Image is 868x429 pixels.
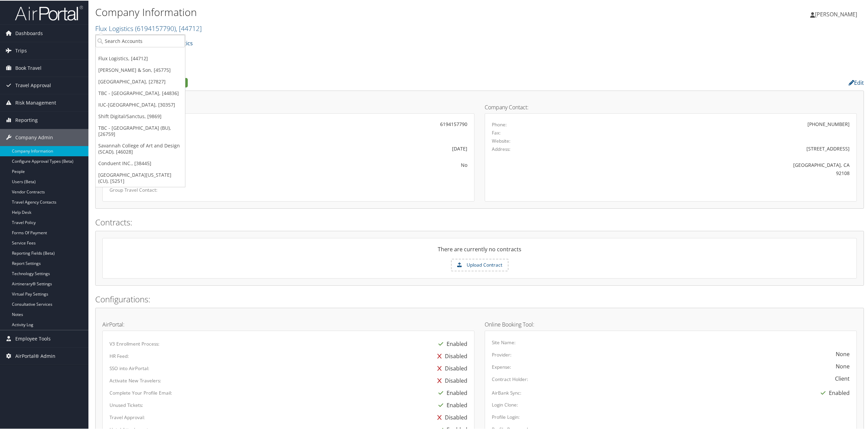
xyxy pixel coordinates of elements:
[492,137,511,144] label: Website:
[435,386,467,398] div: Enabled
[492,145,511,152] label: Address:
[485,104,857,109] h4: Company Contact:
[492,401,518,408] label: Login Clone:
[15,4,83,20] img: airportal-logo.png
[103,244,856,258] div: There are currently no contracts
[485,321,857,327] h4: Online Booking Tool:
[96,110,185,122] a: Shift Digital/Sanctus, [9869]
[110,401,143,408] label: Unused Tickets:
[96,64,185,75] a: [PERSON_NAME] & Son, [45775]
[815,10,857,17] span: [PERSON_NAME]
[15,111,38,128] span: Reporting
[584,169,850,176] div: 92108
[110,340,160,347] label: V3 Enrollment Process:
[807,120,850,127] div: [PHONE_NUMBER]
[95,216,864,227] h2: Contracts:
[434,374,467,386] div: Disabled
[15,76,51,93] span: Travel Approval
[584,161,850,168] div: [GEOGRAPHIC_DATA], CA
[96,139,185,157] a: Savannah College of Art and Design (SCAD), [46028]
[15,347,55,364] span: AirPortal® Admin
[836,349,850,357] div: None
[492,375,528,382] label: Contract Holder:
[492,338,516,345] label: Site Name:
[15,59,41,76] span: Book Travel
[96,122,185,139] a: TBC - [GEOGRAPHIC_DATA] (BU), [26759]
[836,362,850,370] div: None
[15,94,56,111] span: Risk Management
[95,293,864,304] h2: Configurations:
[95,76,604,88] h2: Company Profile:
[434,349,467,362] div: Disabled
[96,75,185,87] a: [GEOGRAPHIC_DATA], [27827]
[492,413,520,420] label: Profile Login:
[95,4,608,19] h1: Company Information
[434,362,467,374] div: Disabled
[452,259,508,270] label: Upload Contract
[135,23,176,32] span: ( 6194157790 )
[435,337,467,349] div: Enabled
[15,330,51,347] span: Employee Tools
[232,161,467,168] div: No
[810,3,864,24] a: [PERSON_NAME]
[102,104,474,109] h4: Account Details:
[584,144,850,152] div: [STREET_ADDRESS]
[96,34,185,47] input: Search Accounts
[110,413,145,420] label: Travel Approval:
[176,23,202,32] span: , [ 44712 ]
[492,121,507,127] label: Phone:
[835,374,850,382] div: Client
[96,157,185,169] a: Conduent INC., [38445]
[110,377,161,383] label: Activate New Travelers:
[102,321,474,327] h4: AirPortal:
[110,389,172,396] label: Complete Your Profile Email:
[110,186,222,193] label: Group Travel Contact:
[96,98,185,110] a: IUC-[GEOGRAPHIC_DATA], [30357]
[15,42,27,59] span: Trips
[435,398,467,411] div: Enabled
[492,351,512,357] label: Provider:
[232,144,467,152] div: [DATE]
[15,128,53,145] span: Company Admin
[110,352,129,359] label: HR Feed:
[492,389,521,396] label: AirBank Sync:
[817,386,850,398] div: Enabled
[492,363,511,370] label: Expense:
[492,129,501,136] label: Fax:
[96,52,185,64] a: Flux Logistics, [44712]
[15,24,43,41] span: Dashboards
[110,364,149,371] label: SSO into AirPortal:
[232,120,467,127] div: 6194157790
[96,87,185,98] a: TBC - [GEOGRAPHIC_DATA], [44836]
[849,78,864,86] a: Edit
[434,411,467,423] div: Disabled
[96,169,185,186] a: [GEOGRAPHIC_DATA][US_STATE] (CU), [5251]
[95,23,202,32] a: Flux Logistics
